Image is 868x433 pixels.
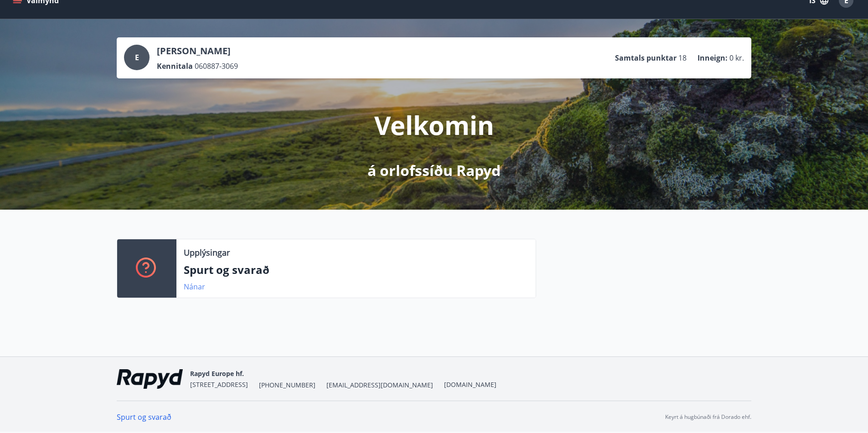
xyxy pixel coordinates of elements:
[184,262,528,278] p: Spurt og svarað
[117,412,171,422] a: Spurt og svarað
[184,247,230,258] p: Upplýsingar
[665,413,751,421] p: Keyrt á hugbúnaði frá Dorado ehf.
[157,61,193,71] p: Kennitala
[190,369,244,378] span: Rapyd Europe hf.
[157,45,238,57] p: [PERSON_NAME]
[195,61,238,71] span: 060887-3069
[615,53,677,63] p: Samtals punktar
[374,108,494,142] p: Velkomin
[135,52,139,62] span: E
[259,381,315,390] span: [PHONE_NUMBER]
[367,160,501,180] p: á orlofssíðu Rapyd
[678,53,687,63] span: 18
[184,282,205,292] a: Nánar
[326,381,433,390] span: [EMAIL_ADDRESS][DOMAIN_NAME]
[117,369,183,389] img: ekj9gaOU4bjvQReEWNZ0zEMsCR0tgSDGv48UY51k.png
[697,53,728,63] p: Inneign :
[190,380,248,389] span: [STREET_ADDRESS]
[444,380,496,389] a: [DOMAIN_NAME]
[729,53,744,63] span: 0 kr.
